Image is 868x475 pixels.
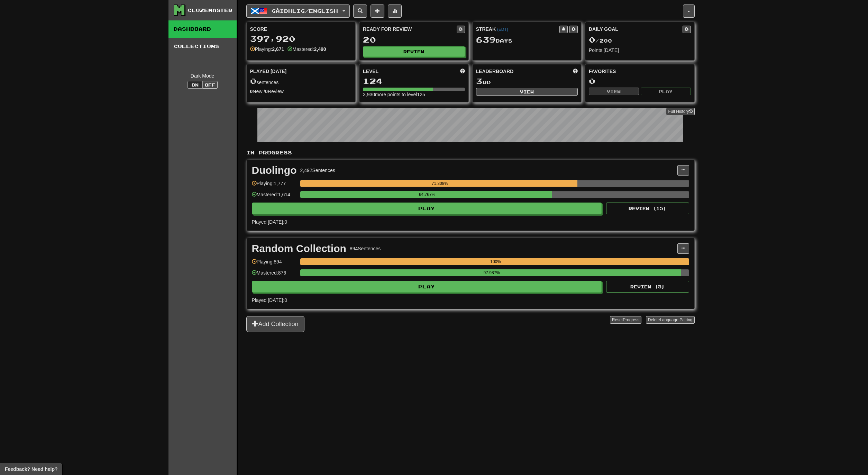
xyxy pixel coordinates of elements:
span: 3 [476,76,483,86]
div: Playing: 1,777 [252,180,297,191]
a: Dashboard [168,20,237,38]
span: Language Pairing [660,317,692,322]
div: 64.767% [302,191,552,198]
span: Leaderboard [476,68,514,75]
span: Progress [623,317,639,322]
span: Played [DATE]: 0 [252,219,287,225]
div: Clozemaster [188,7,232,14]
button: Gàidhlig/English [246,5,350,18]
div: Dark Mode [174,72,231,79]
div: Daily Goal [589,26,683,33]
span: Gàidhlig / English [272,8,338,14]
button: Play [252,203,602,214]
span: / 200 [589,38,612,44]
button: Review (5) [606,281,689,293]
button: Add sentence to collection [371,5,384,18]
div: Mastered: 1,614 [252,191,297,203]
span: Open feedback widget [5,466,57,473]
div: Playing: 894 [252,258,297,270]
button: View [476,88,578,96]
button: Review (15) [606,203,689,214]
span: Score more points to level up [460,68,465,75]
div: Streak [476,26,560,33]
span: Played [DATE] [250,68,287,75]
a: (EDT) [497,27,508,32]
button: Add Collection [246,316,304,332]
div: 0 [589,77,691,86]
span: 639 [476,35,496,44]
div: 124 [363,77,465,86]
div: 2,492 Sentences [300,167,335,174]
strong: 2,671 [272,46,284,52]
div: New / Review [250,88,352,95]
div: rd [476,77,578,86]
div: Ready for Review [363,26,457,33]
strong: 2,490 [314,46,326,52]
button: Play [252,281,602,293]
button: Play [641,88,691,95]
span: 0 [250,76,257,86]
span: This week in points, UTC [573,68,578,75]
strong: 0 [265,89,268,94]
button: Search sentences [353,5,367,18]
button: On [188,81,203,89]
div: Duolingo [252,165,297,176]
div: 100% [302,258,689,265]
span: Level [363,68,378,75]
div: 71.308% [302,180,577,187]
div: Favorites [589,68,691,75]
div: 97.987% [302,269,681,276]
a: Collections [168,38,237,55]
div: 894 Sentences [350,245,381,252]
span: 0 [589,35,595,44]
div: Random Collection [252,243,346,254]
button: ResetProgress [610,316,641,324]
div: Mastered: 876 [252,269,297,281]
p: In Progress [246,149,695,156]
button: View [589,88,639,95]
span: Played [DATE]: 0 [252,297,287,303]
div: Day s [476,35,578,44]
button: Off [202,81,218,89]
div: Score [250,26,352,33]
button: Review [363,46,465,57]
div: 3,930 more points to level 125 [363,91,465,98]
div: 20 [363,35,465,44]
div: Mastered: [287,46,326,53]
a: Full History [666,108,694,115]
div: 397,920 [250,35,352,43]
button: DeleteLanguage Pairing [646,316,695,324]
button: More stats [388,5,402,18]
div: Points [DATE] [589,47,691,54]
div: sentences [250,77,352,86]
div: Playing: [250,46,284,53]
strong: 0 [250,89,253,94]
